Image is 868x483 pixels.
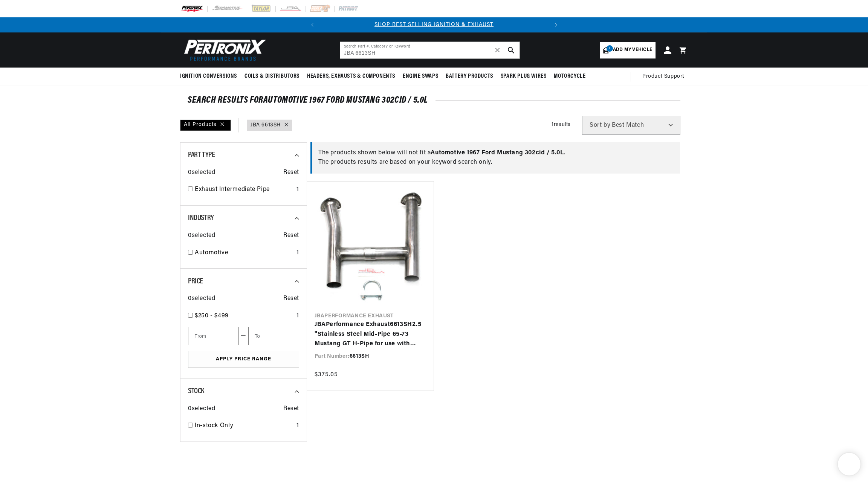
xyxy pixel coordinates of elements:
span: Industry [188,214,214,222]
span: 0 selected [188,168,215,178]
div: Announcement [320,21,549,29]
span: 1 [607,45,613,52]
button: Translation missing: en.sections.announcements.next_announcement [549,17,564,32]
span: Ignition Conversions [180,72,237,80]
span: Motorcycle [554,72,585,80]
span: 0 selected [188,294,215,304]
span: Sort by [590,122,610,128]
input: From [188,327,239,345]
span: Engine Swaps [403,72,438,80]
span: Reset [283,404,299,414]
a: SHOP BEST SELLING IGNITION & EXHAUST [374,22,494,28]
a: 1Add my vehicle [600,42,656,58]
summary: Headers, Exhausts & Components [303,68,399,85]
a: JBAPerformance Exhaust6613SH2.5 "Stainless Steel Mid-Pipe 65-73 Mustang GT H-Pipe for use with 66... [315,320,426,349]
div: 1 of 2 [320,21,549,29]
div: 1 [296,185,299,195]
span: Product Support [642,72,684,81]
span: Part Type [188,151,215,159]
button: search button [503,42,520,58]
select: Sort by [582,116,680,135]
summary: Engine Swaps [399,68,442,85]
input: Search Part #, Category or Keyword [340,42,520,58]
slideshow-component: Translation missing: en.sections.announcements.announcement_bar [161,17,707,32]
span: Battery Products [446,72,493,80]
span: Price [188,278,203,285]
a: JBA 6613SH [251,121,281,129]
input: To [248,327,299,345]
summary: Spark Plug Wires [497,68,550,85]
span: Reset [283,168,299,178]
span: 1 results [552,122,571,128]
summary: Ignition Conversions [180,68,241,85]
img: Pertronix [180,37,267,63]
span: $250 - $499 [195,313,229,319]
a: In-stock Only [195,421,293,431]
span: Stock [188,388,204,395]
summary: Motorcycle [550,68,589,85]
a: Exhaust Intermediate Pipe [195,185,293,195]
div: 1 [296,248,299,258]
div: The products shown below will not fit a . The products results are based on your keyword search o... [318,148,674,168]
div: All Products [180,120,231,131]
summary: Battery Products [442,68,497,85]
div: 1 [296,311,299,321]
span: Spark Plug Wires [501,72,547,80]
span: 0 selected [188,231,215,241]
button: Translation missing: en.sections.announcements.previous_announcement [305,17,320,32]
a: Automotive [195,248,293,258]
button: Apply Price Range [188,351,299,368]
span: — [241,331,246,341]
span: Add my vehicle [613,46,652,54]
span: Reset [283,294,299,304]
summary: Coils & Distributors [241,68,303,85]
span: Reset [283,231,299,241]
span: Headers, Exhausts & Components [307,72,395,80]
span: 0 selected [188,404,215,414]
span: Coils & Distributors [245,72,300,80]
summary: Product Support [642,68,688,86]
div: SEARCH RESULTS FOR Automotive 1967 Ford Mustang 302cid / 5.0L [188,97,680,104]
span: Automotive 1967 Ford Mustang 302cid / 5.0L [431,150,564,156]
div: 1 [296,421,299,431]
